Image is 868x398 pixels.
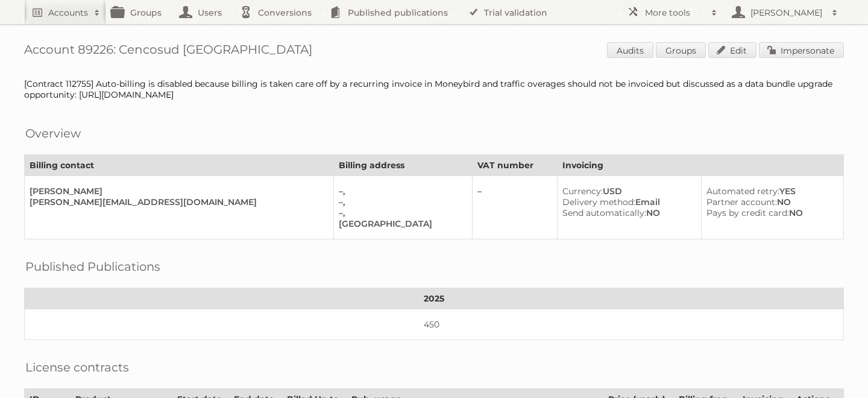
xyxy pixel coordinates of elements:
[557,155,843,176] th: Invoicing
[339,186,462,197] div: –,
[25,309,844,340] td: 450
[473,155,557,176] th: VAT number
[24,42,844,60] h1: Account 89226: Cencosud [GEOGRAPHIC_DATA]
[25,358,129,376] h2: License contracts
[339,207,462,218] div: –,
[607,42,653,58] a: Audits
[48,7,88,19] h2: Accounts
[334,155,473,176] th: Billing address
[706,207,789,218] span: Pays by credit card:
[562,197,635,207] span: Delivery method:
[30,197,324,207] div: [PERSON_NAME][EMAIL_ADDRESS][DOMAIN_NAME]
[339,197,462,207] div: –,
[706,197,834,207] div: NO
[25,257,160,276] h2: Published Publications
[645,7,705,19] h2: More tools
[562,197,691,207] div: Email
[24,78,844,100] div: [Contract 112755] Auto-billing is disabled because billing is taken care off by a recurring invoi...
[708,42,756,58] a: Edit
[562,207,646,218] span: Send automatically:
[759,42,844,58] a: Impersonate
[562,207,691,218] div: NO
[706,207,834,218] div: NO
[706,186,834,197] div: YES
[339,218,462,229] div: [GEOGRAPHIC_DATA]
[25,155,334,176] th: Billing contact
[656,42,706,58] a: Groups
[747,7,826,19] h2: [PERSON_NAME]
[30,186,324,197] div: [PERSON_NAME]
[562,186,603,197] span: Currency:
[25,124,81,142] h2: Overview
[25,288,844,309] th: 2025
[562,186,691,197] div: USD
[706,197,777,207] span: Partner account:
[706,186,779,197] span: Automated retry:
[473,176,557,239] td: –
